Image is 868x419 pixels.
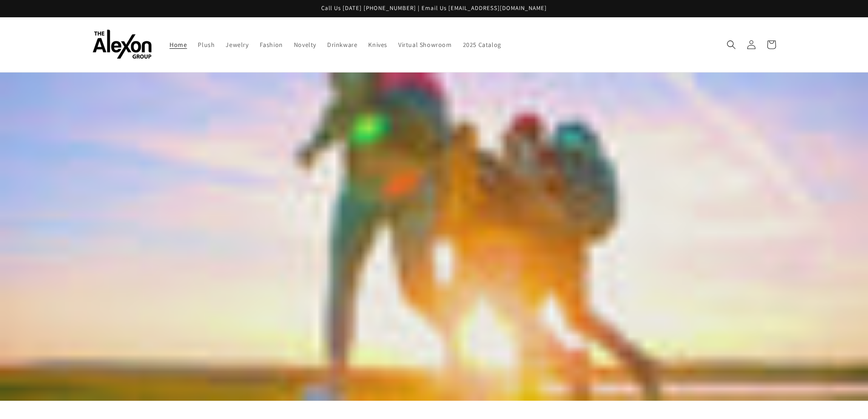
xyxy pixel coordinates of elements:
span: Home [169,41,187,49]
a: Knives [363,35,393,54]
a: 2025 Catalog [457,35,507,54]
span: Drinkware [327,41,357,49]
a: Fashion [254,35,288,54]
span: Fashion [260,41,283,49]
a: Virtual Showroom [393,35,457,54]
span: Virtual Showroom [398,41,452,49]
a: Drinkware [322,35,363,54]
img: The Alexon Group [92,30,152,59]
span: Knives [368,41,387,49]
span: Plush [198,41,215,49]
a: Novelty [288,35,322,54]
summary: Search [721,35,741,55]
span: Jewelry [226,41,248,49]
a: Jewelry [220,35,254,54]
a: Home [164,35,192,54]
a: Plush [192,35,220,54]
span: Novelty [294,41,316,49]
span: 2025 Catalog [463,41,501,49]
